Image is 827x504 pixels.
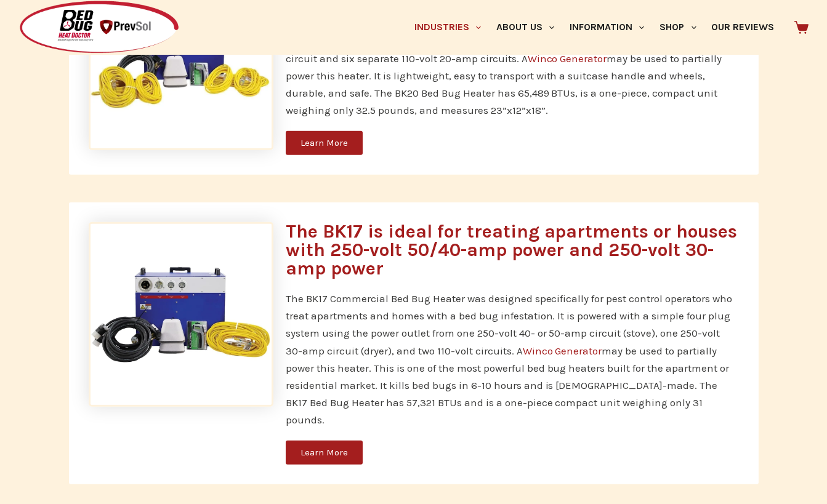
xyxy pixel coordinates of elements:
a: Winco Generator [523,345,602,357]
button: Open LiveChat chat widget [10,5,47,42]
a: Learn More [286,441,363,465]
h3: The BK17 is ideal for treating apartments or houses with 250-volt 50/40-amp power and 250-volt 30... [286,222,739,278]
span: Learn More [301,138,348,148]
span: Learn More [301,448,348,457]
span: The BK20 Commercial Bed Bug Heater was designed for ease-of-use in the pest control industry. It ... [286,18,723,65]
span: may be used to partially power this heater. This is one of the most powerful bed bug heaters buil... [286,345,730,426]
a: Winco Generator [528,52,607,65]
span: may be used to partially power this heater. It is lightweight, easy to transport with a suitcase ... [286,52,722,116]
a: Learn More [286,131,363,155]
span: The BK17 Commercial Bed Bug Heater was designed specifically for pest control operators who treat... [286,292,733,356]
